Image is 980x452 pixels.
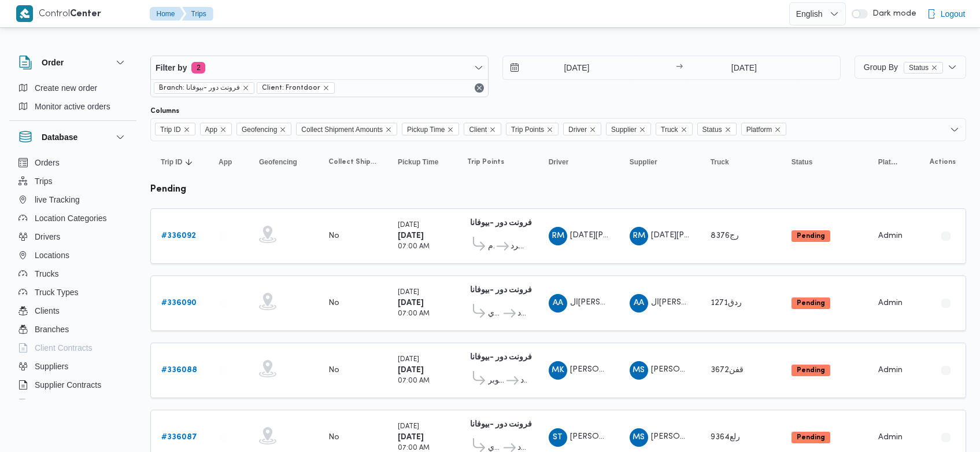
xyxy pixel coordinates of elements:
div: Mahmood Kamal Abadalghni Mahmood Ibrahem [549,361,567,380]
b: فرونت دور -بيوفانا [470,286,532,294]
button: Remove Supplier from selection in this group [639,126,646,133]
button: Client Contracts [14,339,132,357]
div: Database [9,153,136,404]
span: فرونت دور مسطرد [517,307,528,321]
span: Driver [563,123,601,135]
span: App [219,157,232,167]
span: Truck Types [35,285,78,299]
b: [DATE] [398,433,424,441]
span: [PERSON_NAME] [651,366,717,373]
span: Trip Points [506,123,559,135]
span: Trips [35,174,53,188]
small: 07:00 AM [398,311,430,317]
button: Remove Platform from selection in this group [774,126,781,133]
div: Muhammad Slah Abadalltaif Alshrif [630,361,648,380]
div: Alsaid Ahmad Alsaid Ibrahem [549,294,567,313]
span: Platform [746,123,772,136]
button: Remove Truck from selection in this group [681,126,687,133]
button: Driver [544,153,613,171]
span: Status [702,123,722,136]
span: Actions [930,157,956,167]
button: Create new order [14,79,132,97]
span: Pending [792,297,830,309]
span: Drivers [35,230,60,244]
b: [DATE] [398,299,424,307]
button: remove selected entity [242,84,249,91]
button: Remove Driver from selection in this group [589,126,596,133]
button: remove selected entity [931,64,938,71]
span: Orders [35,156,60,170]
button: Remove Pickup Time from selection in this group [447,126,454,133]
span: رج8376 [711,232,739,240]
span: Create new order [35,81,97,95]
button: Trips [14,172,132,190]
img: X8yXhbKr1z7QwAAAABJRU5ErkJggg== [16,5,33,22]
button: Remove Status from selection in this group [724,126,731,133]
button: Branches [14,320,132,339]
button: Truck Types [14,283,132,302]
span: [PERSON_NAME] [PERSON_NAME] [570,366,704,373]
span: Trip ID; Sorted in descending order [161,157,182,167]
button: Database [19,130,127,144]
span: Platform [741,123,787,135]
button: Order [19,56,127,69]
small: 07:00 AM [398,445,430,451]
button: Truck [706,153,775,171]
button: Home [150,7,184,21]
button: Remove App from selection in this group [220,126,227,133]
h3: Database [42,130,77,144]
span: Trip ID [160,123,181,136]
small: [DATE] [398,357,419,363]
span: Collect Shipment Amounts [328,157,377,167]
small: 07:00 AM [398,378,430,384]
div: No [328,231,339,241]
span: Pending [792,365,830,376]
span: MK [552,361,564,380]
span: Truck [711,157,729,167]
button: Pickup Time [393,153,451,171]
div: Alsaid Ahmad Alsaid Ibrahem [630,294,648,313]
b: فرونت دور -بيوفانا [470,421,532,428]
div: No [328,432,339,443]
small: [DATE] [398,222,419,229]
button: Actions [937,294,955,313]
button: App [214,153,243,171]
button: Monitor active orders [14,97,132,116]
div: No [328,298,339,308]
button: live Tracking [14,190,132,209]
span: Devices [35,396,64,410]
span: Geofencing [259,157,297,167]
span: Dark mode [868,9,916,19]
span: قسم أول 6 أكتوبر [488,374,505,388]
div: Rmdhan Muhammad Muhammad Abadalamunam [549,227,567,245]
span: Driver [568,123,587,136]
span: Geofencing [242,123,277,136]
span: [PERSON_NAME] [651,433,717,440]
span: ال[PERSON_NAME] [570,299,644,306]
div: No [328,365,339,376]
button: Drivers [14,227,132,246]
span: Supplier [630,157,657,167]
b: Pending [797,367,825,374]
span: Branch: فرونت دور -بيوفانا [154,82,254,94]
span: Truck [656,123,693,135]
div: Saaid Throt Mahmood Radhwan [549,428,567,447]
div: Muhammad Slah Abadalltaif Alshrif [630,428,648,447]
span: Collect Shipment Amounts [301,123,383,136]
span: Status [697,123,737,135]
div: Order [9,79,136,120]
span: [PERSON_NAME] [PERSON_NAME] [570,433,704,440]
b: # 336087 [161,433,197,441]
span: ST [553,428,563,447]
button: Orders [14,153,132,172]
span: Locations [35,248,69,262]
button: Trucks [14,264,132,283]
span: Suppliers [35,359,68,373]
input: Press the down key to open a popover containing a calendar. [686,56,801,79]
span: [DATE][PERSON_NAME] [651,231,742,239]
div: Rmdhan Muhammad Muhammad Abadalamunam [630,227,648,245]
span: رلع9364 [711,433,740,441]
span: Status [909,63,929,73]
button: Group ByStatusremove selected entity [855,56,966,79]
a: #336090 [161,296,197,310]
